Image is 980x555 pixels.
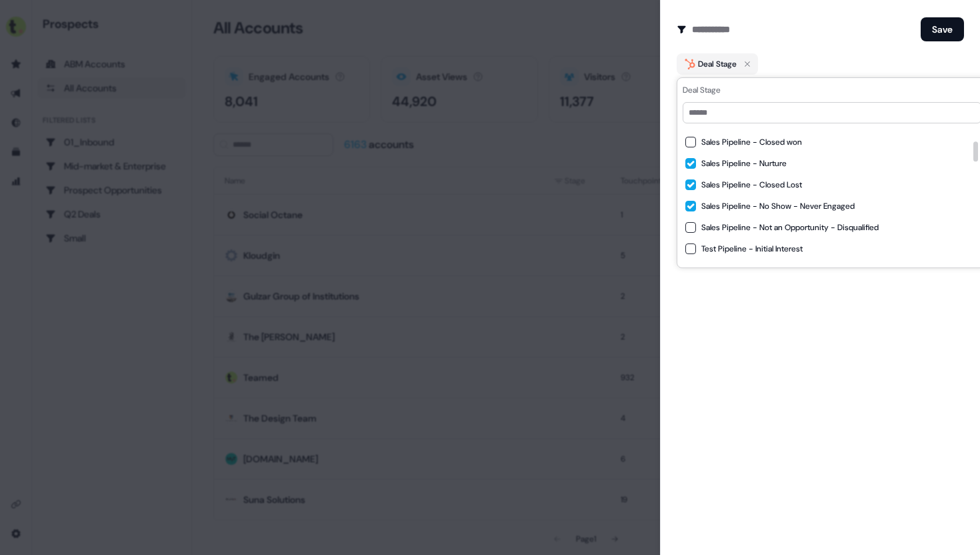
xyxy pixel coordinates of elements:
[701,137,802,147] span: Sales Pipeline - Closed won
[701,201,855,211] span: Sales Pipeline - No Show - Never Engaged
[701,222,879,233] span: Sales Pipeline - Not an Opportunity - Disqualified
[698,57,737,71] div: Deal Stage
[701,243,803,254] span: Test Pipeline - Initial Interest
[677,53,758,75] button: Deal Stage
[701,179,802,190] span: Sales Pipeline - Closed Lost
[701,158,787,169] span: Sales Pipeline - Nurture
[921,17,964,41] button: Save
